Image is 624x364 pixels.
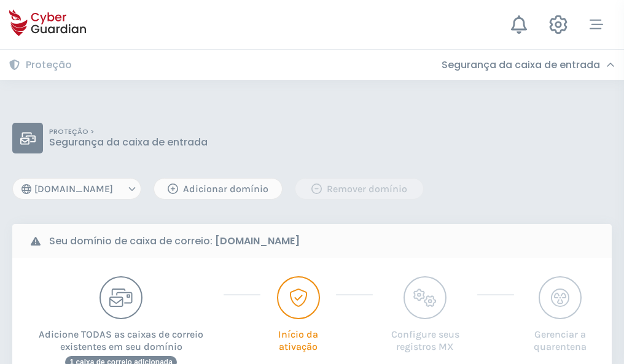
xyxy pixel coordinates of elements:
b: Seu domínio de caixa de correio: [49,234,300,249]
button: Remover domínio [295,178,424,199]
button: Início da ativação [273,276,323,353]
p: Gerenciar a quarentena [526,319,593,353]
p: PROTEÇÃO > [49,128,208,136]
strong: [DOMAIN_NAME] [215,234,300,248]
h3: Proteção [26,59,72,71]
div: Segurança da caixa de entrada [442,59,615,71]
div: Adicionar domínio [163,182,273,196]
div: Remover domínio [305,182,414,196]
p: Configure seus registros MX [385,319,466,353]
button: Adicionar domínio [154,178,283,199]
button: Configure seus registros MX [385,276,466,353]
p: Início da ativação [273,319,323,353]
p: Segurança da caixa de entrada [49,136,208,149]
h3: Segurança da caixa de entrada [442,59,600,71]
button: Gerenciar a quarentena [526,276,593,353]
p: Adicione TODAS as caixas de correio existentes em seu domínio [31,319,211,353]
